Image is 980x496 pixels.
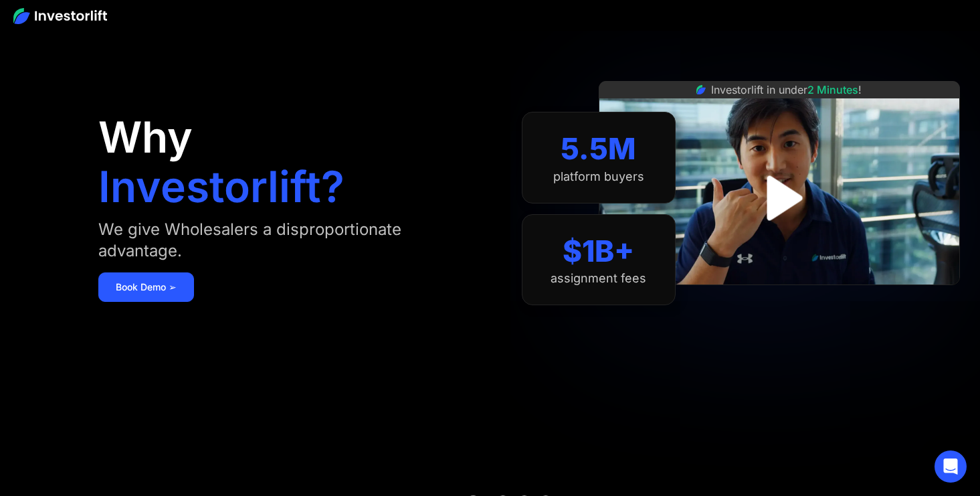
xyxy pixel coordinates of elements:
div: 5.5M [561,131,636,167]
div: assignment fees [551,271,646,286]
h1: Investorlift? [98,165,345,208]
h1: Why [98,116,193,159]
span: 2 Minutes [807,83,858,96]
iframe: Customer reviews powered by Trustpilot [679,292,880,308]
div: $1B+ [563,234,634,269]
div: Open Intercom Messenger [935,450,967,483]
div: platform buyers [553,169,644,184]
div: We give Wholesalers a disproportionate advantage. [98,219,448,262]
div: Investorlift in under ! [711,82,862,98]
a: Book Demo ➢ [98,272,194,302]
a: open lightbox [739,158,819,238]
